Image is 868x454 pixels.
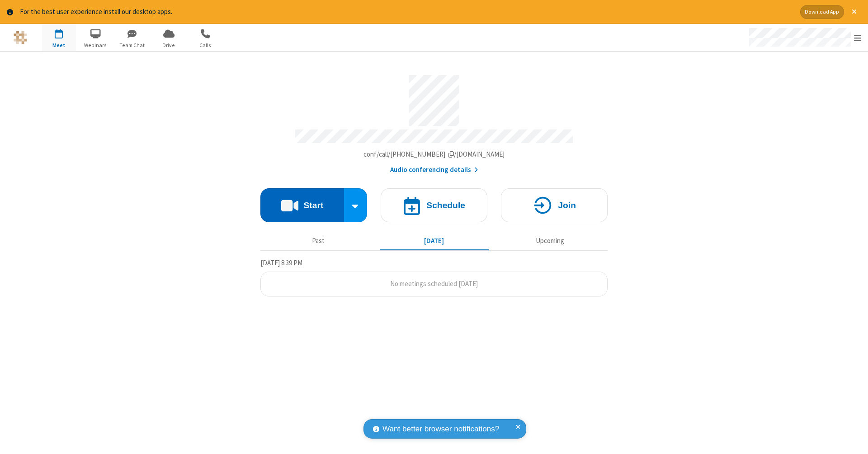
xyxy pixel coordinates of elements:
span: Copy my meeting room link [363,150,505,158]
div: Open menu [741,24,868,51]
button: Logo [3,24,37,51]
button: Start [260,188,344,222]
button: Copy my meeting room linkCopy my meeting room link [363,149,505,160]
span: Drive [152,41,186,49]
span: Calls [189,41,222,49]
img: QA Selenium DO NOT DELETE OR CHANGE [14,31,27,44]
button: Download App [800,5,844,19]
span: [DATE] 8:39 PM [260,258,302,267]
section: Account details [260,68,608,175]
h4: Schedule [426,201,465,210]
button: Audio conferencing details [390,165,478,175]
h4: Start [303,201,323,210]
button: Join [501,188,608,222]
span: Meet [42,41,76,49]
button: Upcoming [495,233,604,250]
span: Webinars [79,41,113,49]
button: Close alert [847,5,861,19]
button: Past [264,233,373,250]
button: Schedule [381,188,487,222]
span: Want better browser notifications? [382,423,499,435]
h4: Join [558,201,576,210]
span: Team Chat [115,41,149,49]
div: Start conference options [344,188,368,222]
section: Today's Meetings [260,258,608,296]
span: No meetings scheduled [DATE] [390,279,478,288]
button: [DATE] [380,233,489,250]
div: For the best user experience install our desktop apps. [20,7,793,17]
